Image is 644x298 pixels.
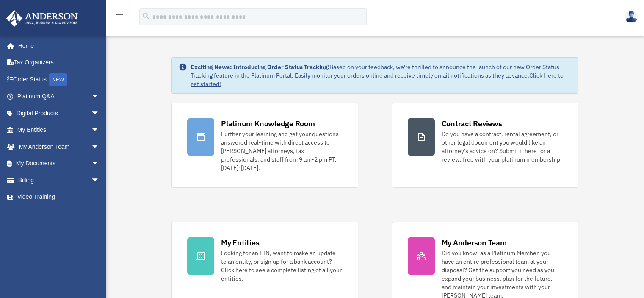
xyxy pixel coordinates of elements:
div: Contract Reviews [442,118,502,129]
a: Platinum Q&Aarrow_drop_down [6,88,112,105]
div: Looking for an EIN, want to make an update to an entity, or sign up for a bank account? Click her... [221,249,342,283]
a: Platinum Knowledge Room Further your learning and get your questions answered real-time with dire... [171,103,358,188]
span: arrow_drop_down [91,172,108,189]
a: Digital Productsarrow_drop_down [6,105,112,122]
span: arrow_drop_down [91,138,108,156]
span: arrow_drop_down [91,88,108,106]
strong: Exciting News: Introducing Order Status Tracking! [191,63,329,71]
div: Further your learning and get your questions answered real-time with direct access to [PERSON_NAM... [221,130,342,172]
a: Home [6,37,108,54]
div: NEW [49,73,67,86]
a: Click Here to get started! [191,72,564,88]
div: Based on your feedback, we're thrilled to announce the launch of our new Order Status Tracking fe... [191,63,571,88]
div: My Anderson Team [442,237,507,248]
a: My Documentsarrow_drop_down [6,155,112,172]
a: Contract Reviews Do you have a contract, rental agreement, or other legal document you would like... [392,103,578,188]
div: My Entities [221,237,259,248]
a: Order StatusNEW [6,71,112,88]
img: Anderson Advisors Platinum Portal [4,10,80,27]
span: arrow_drop_down [91,155,108,173]
a: Video Training [6,189,112,206]
div: Platinum Knowledge Room [221,118,315,129]
div: Do you have a contract, rental agreement, or other legal document you would like an attorney's ad... [442,130,563,164]
img: User Pic [625,11,638,23]
a: My Anderson Teamarrow_drop_down [6,138,112,155]
span: arrow_drop_down [91,105,108,122]
i: menu [114,12,124,22]
span: arrow_drop_down [91,122,108,139]
a: My Entitiesarrow_drop_down [6,122,112,139]
a: Tax Organizers [6,54,112,71]
i: search [141,11,151,21]
a: Billingarrow_drop_down [6,172,112,189]
a: menu [114,15,124,22]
